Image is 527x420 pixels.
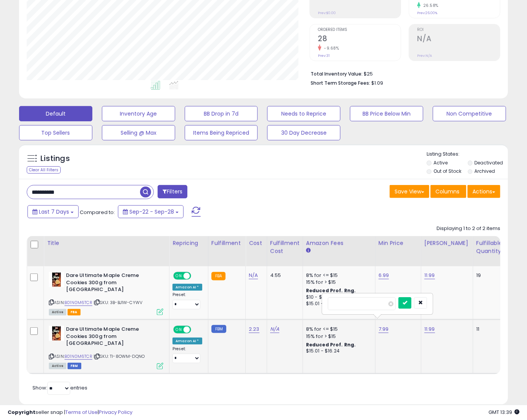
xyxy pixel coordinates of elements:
button: Selling @ Max [102,125,175,140]
small: Prev: 31 [318,53,330,58]
h5: Listings [40,153,70,164]
div: Amazon AI * [172,338,202,344]
span: FBA [68,309,81,315]
div: 11 [476,326,500,333]
span: ROI [417,28,500,32]
b: Short Term Storage Fees: [311,80,370,86]
button: Non Competitive [433,106,506,121]
img: 41cFEC3mWHL._SL40_.jpg [49,272,64,287]
span: $1.09 [371,79,383,87]
div: 8% for <= $15 [306,326,369,333]
a: 6.99 [379,272,389,279]
small: FBA [211,272,226,280]
button: 30 Day Decrease [267,125,340,140]
span: Sep-22 - Sep-28 [129,208,174,216]
div: $10 - $10.83 [306,294,369,301]
button: Items Being Repriced [185,125,258,140]
li: $25 [311,69,495,78]
p: Listing States: [427,151,508,158]
label: Active [434,159,448,166]
div: ASIN: [49,326,163,368]
button: Save View [390,185,429,198]
b: Dare Ultimate Maple Creme Cookies 300g from [GEOGRAPHIC_DATA] [66,272,159,295]
div: Preset: [172,346,202,364]
div: Amazon Fees [306,239,372,247]
h2: 28 [318,34,401,45]
div: Cost [249,239,264,247]
span: All listings currently available for purchase on Amazon [49,309,66,315]
a: 2.23 [249,325,259,333]
span: Ordered Items [318,28,401,32]
button: Columns [430,185,466,198]
div: 15% for > $15 [306,333,369,340]
div: Fulfillment [211,239,242,247]
label: Archived [475,168,495,174]
div: Fulfillable Quantity [476,239,503,255]
span: Compared to: [80,209,115,216]
div: seller snap | | [8,409,132,416]
label: Deactivated [475,159,503,166]
div: Repricing [172,239,205,247]
small: Amazon Fees. [306,247,311,254]
a: N/A [249,272,258,279]
div: 8% for <= $15 [306,272,369,279]
span: OFF [190,273,202,279]
div: Preset: [172,292,202,309]
small: Prev: N/A [417,53,432,58]
div: Displaying 1 to 2 of 2 items [437,225,500,232]
span: | SKU: TI-8OWM-DQNO [93,353,145,359]
a: 7.99 [379,325,389,333]
b: Total Inventory Value: [311,71,363,77]
div: $15.01 - $16.24 [306,301,369,307]
span: ON [174,273,184,279]
a: Terms of Use [65,409,98,416]
span: Show: entries [32,384,87,391]
div: Min Price [379,239,418,247]
span: FBM [68,363,81,369]
span: Last 7 Days [39,208,69,216]
div: 15% for > $15 [306,279,369,286]
button: BB Drop in 7d [185,106,258,121]
div: Clear All Filters [27,166,61,174]
div: $15.01 - $16.24 [306,348,369,354]
b: Dare Ultimate Maple Creme Cookies 300g from [GEOGRAPHIC_DATA] [66,326,159,349]
div: Amazon AI * [172,284,202,291]
a: 11.99 [424,272,435,279]
a: B01N0M6TCR [64,299,92,306]
button: Default [19,106,92,121]
small: 26.58% [421,3,438,8]
div: 4.55 [270,272,297,279]
small: Prev: 26.00% [417,11,437,15]
button: Sep-22 - Sep-28 [118,205,184,218]
span: All listings currently available for purchase on Amazon [49,363,66,369]
span: Columns [435,188,459,195]
div: [PERSON_NAME] [424,239,470,247]
span: ON [174,327,184,333]
a: 11.99 [424,325,435,333]
button: Needs to Reprice [267,106,340,121]
small: Prev: $0.00 [318,11,336,15]
div: ASIN: [49,272,163,314]
small: FBM [211,325,226,333]
h2: N/A [417,34,500,45]
button: BB Price Below Min [350,106,423,121]
button: Actions [467,185,500,198]
a: Privacy Policy [99,409,132,416]
b: Reduced Prof. Rng. [306,341,356,348]
a: N/A [270,325,279,333]
img: 41cFEC3mWHL._SL40_.jpg [49,326,64,341]
button: Last 7 Days [27,205,79,218]
span: OFF [190,327,202,333]
button: Inventory Age [102,106,175,121]
button: Top Sellers [19,125,92,140]
small: -9.68% [321,45,339,51]
a: B01N0M6TCR [64,353,92,360]
b: Reduced Prof. Rng. [306,287,356,294]
span: | SKU: 3B-BJ1W-CYWV [93,299,142,306]
label: Out of Stock [434,168,461,174]
span: 2025-10-6 13:39 GMT [488,409,519,416]
div: Fulfillment Cost [270,239,300,255]
strong: Copyright [8,409,35,416]
div: 19 [476,272,500,279]
button: Filters [158,185,187,198]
